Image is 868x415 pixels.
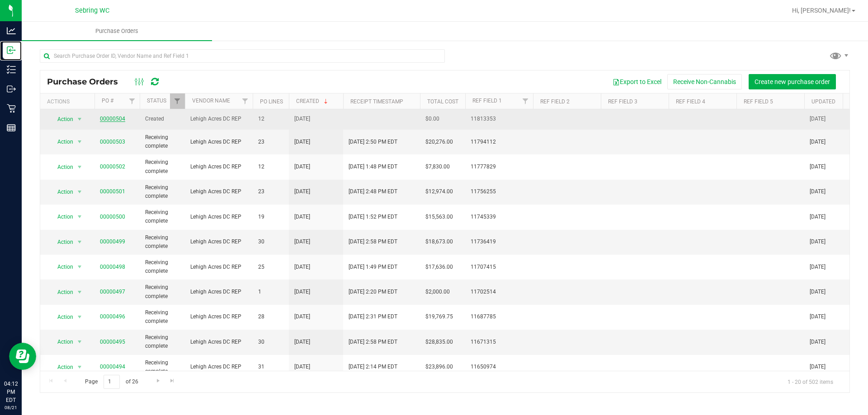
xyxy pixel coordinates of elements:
[83,27,151,35] span: Purchase Orders
[170,93,185,109] a: Filter
[471,263,528,271] span: 11707415
[75,7,109,14] span: Sebring WC
[145,115,179,123] span: Created
[810,115,826,123] span: [DATE]
[49,336,74,348] span: Action
[349,288,397,296] span: [DATE] 2:20 PM EDT
[258,338,283,346] span: 30
[471,338,528,346] span: 11671315
[744,98,773,105] a: Ref Field 5
[49,236,74,248] span: Action
[74,361,85,373] span: select
[166,375,179,387] a: Go to the last page
[74,261,85,273] span: select
[145,359,179,376] span: Receiving complete
[810,138,826,146] span: [DATE]
[7,104,16,113] inline-svg: Retail
[810,213,826,221] span: [DATE]
[190,288,247,296] span: Lehigh Acres DC REP
[74,161,85,173] span: select
[349,312,397,321] span: [DATE] 2:31 PM EDT
[425,312,453,321] span: $19,769.75
[100,339,125,345] a: 00000495
[350,98,403,105] a: Receipt Timestamp
[100,188,125,195] a: 00000501
[100,139,125,145] a: 00000503
[147,98,166,104] a: Status
[471,238,528,246] span: 11736419
[810,288,826,296] span: [DATE]
[471,213,528,221] span: 11745339
[471,115,528,123] span: 11813353
[349,187,397,196] span: [DATE] 2:48 PM EDT
[9,343,36,370] iframe: Resource center
[780,375,840,388] span: 1 - 20 of 502 items
[811,98,835,105] a: Updated
[145,208,179,225] span: Receiving complete
[74,311,85,323] span: select
[294,288,310,296] span: [DATE]
[22,22,212,41] a: Purchase Orders
[471,138,528,146] span: 11794112
[7,65,16,74] inline-svg: Inventory
[425,187,453,196] span: $12,974.00
[792,7,851,14] span: Hi, [PERSON_NAME]!
[258,187,283,196] span: 23
[258,115,283,123] span: 12
[294,338,310,346] span: [DATE]
[49,113,74,126] span: Action
[294,115,310,123] span: [DATE]
[608,98,637,105] a: Ref Field 3
[258,288,283,296] span: 1
[49,311,74,323] span: Action
[471,163,528,171] span: 11777829
[294,263,310,271] span: [DATE]
[349,138,397,146] span: [DATE] 2:50 PM EDT
[7,26,16,35] inline-svg: Analytics
[7,84,16,93] inline-svg: Outbound
[810,338,826,346] span: [DATE]
[4,404,18,411] p: 08/21
[49,261,74,273] span: Action
[145,158,179,175] span: Receiving complete
[294,312,310,321] span: [DATE]
[190,115,247,123] span: Lehigh Acres DC REP
[749,74,836,89] button: Create new purchase order
[294,238,310,246] span: [DATE]
[349,238,397,246] span: [DATE] 2:58 PM EDT
[810,312,826,321] span: [DATE]
[7,123,16,132] inline-svg: Reports
[294,163,310,171] span: [DATE]
[518,93,533,109] a: Filter
[145,333,179,350] span: Receiving complete
[294,213,310,221] span: [DATE]
[258,312,283,321] span: 28
[425,338,453,346] span: $28,835.00
[190,363,247,371] span: Lehigh Acres DC REP
[100,238,125,245] a: 00000499
[258,138,283,146] span: 23
[425,238,453,246] span: $18,673.00
[49,135,74,148] span: Action
[349,363,397,371] span: [DATE] 2:14 PM EDT
[151,375,165,387] a: Go to the next page
[100,364,125,370] a: 00000494
[425,263,453,271] span: $17,636.00
[425,115,439,123] span: $0.00
[471,187,528,196] span: 11756255
[607,74,667,89] button: Export to Excel
[190,263,247,271] span: Lehigh Acres DC REP
[145,258,179,275] span: Receiving complete
[258,213,283,221] span: 19
[74,186,85,198] span: select
[125,93,140,109] a: Filter
[145,283,179,300] span: Receiving complete
[755,78,830,85] span: Create new purchase order
[258,238,283,246] span: 30
[294,138,310,146] span: [DATE]
[540,98,570,105] a: Ref Field 2
[810,238,826,246] span: [DATE]
[258,363,283,371] span: 31
[190,312,247,321] span: Lehigh Acres DC REP
[74,210,85,223] span: select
